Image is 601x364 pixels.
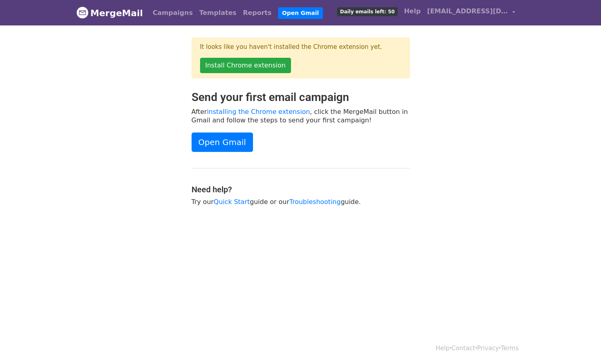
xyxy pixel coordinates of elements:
a: Install Chrome extension [200,58,291,73]
p: After , click the MergeMail button in Gmail and follow the steps to send your first campaign! [192,107,410,124]
a: Daily emails left: 50 [334,3,401,19]
a: MergeMail [76,4,143,21]
a: Open Gmail [278,7,323,19]
a: Privacy [477,345,499,352]
img: MergeMail logo [76,6,89,19]
h4: Need help? [192,185,410,194]
a: Reports [240,5,275,21]
p: Try our guide or our guide. [192,198,410,206]
a: Templates [196,5,240,21]
p: It looks like you haven't installed the Chrome extension yet. [200,43,401,51]
a: Troubleshooting [289,198,341,206]
span: Daily emails left: 50 [337,7,397,16]
h2: Send your first email campaign [192,90,410,104]
span: [EMAIL_ADDRESS][DOMAIN_NAME] [427,6,508,16]
a: Help [401,3,424,19]
a: Help [436,345,449,352]
a: Terms [501,345,519,352]
a: Quick Start [214,198,250,206]
a: Open Gmail [192,133,253,152]
a: installing the Chrome extension [207,108,310,116]
a: Contact [451,345,475,352]
a: Campaigns [150,5,196,21]
a: [EMAIL_ADDRESS][DOMAIN_NAME] [424,3,519,22]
